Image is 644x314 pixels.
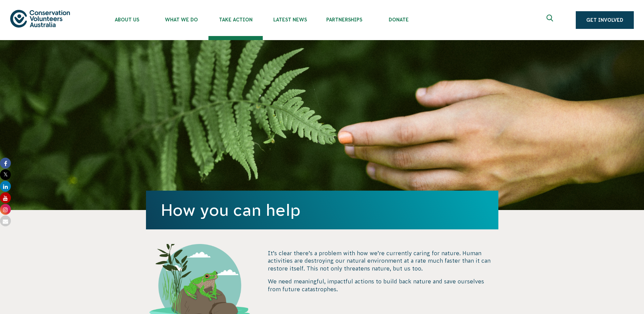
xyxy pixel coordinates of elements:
span: Expand search box [547,15,555,25]
img: logo.svg [10,10,70,27]
span: Take Action [208,17,263,22]
p: It’s clear there’s a problem with how we’re currently caring for nature. Human activities are des... [268,249,498,272]
button: Expand search box Close search box [542,12,559,28]
span: Partnerships [317,17,371,22]
span: What We Do [154,17,208,22]
span: Donate [371,17,426,22]
h1: How you can help [161,201,483,219]
a: Get Involved [576,11,634,29]
span: About Us [100,17,154,22]
span: Latest News [263,17,317,22]
p: We need meaningful, impactful actions to build back nature and save ourselves from future catastr... [268,278,498,293]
